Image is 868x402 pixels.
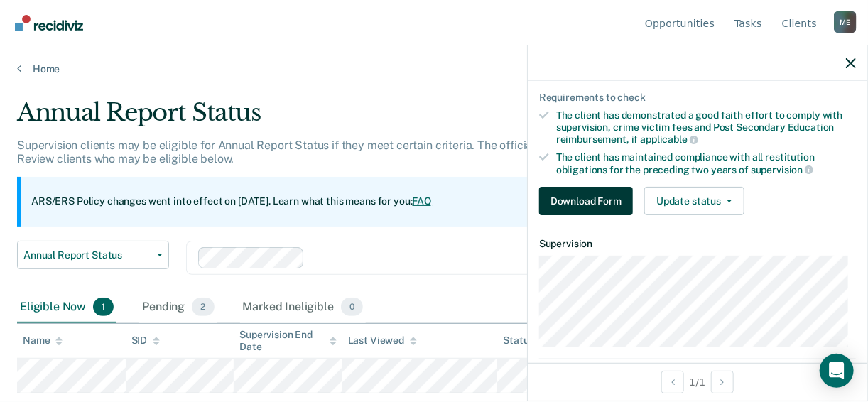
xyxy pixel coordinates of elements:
button: Profile dropdown button [834,11,857,33]
div: 1 / 1 [528,363,867,401]
div: SID [131,335,161,347]
button: Update status [644,187,744,215]
div: Eligible Now [17,292,116,323]
p: Supervision clients may be eligible for Annual Report Status if they meet certain criteria. The o... [17,138,773,165]
span: 1 [93,298,114,316]
img: Recidiviz [15,15,83,31]
div: The client has demonstrated a good faith effort to comply with supervision, crime victim fees and... [556,109,856,146]
div: Status [503,335,533,347]
div: Name [23,335,63,347]
a: Home [17,63,851,75]
div: Pending [139,292,217,323]
span: 0 [341,298,363,316]
div: Requirements to check [539,92,856,104]
span: 2 [192,298,214,316]
span: supervision [751,164,813,175]
div: Annual Report Status [17,98,798,138]
button: Download Form [539,187,633,215]
dt: Supervision [539,238,856,250]
div: Open Intercom Messenger [820,354,854,388]
button: Next Opportunity [711,371,734,393]
div: The client has maintained compliance with all restitution obligations for the preceding two years of [556,151,856,175]
div: M E [834,11,857,33]
span: Annual Report Status [23,249,151,261]
span: applicable [641,134,698,145]
div: Last Viewed [348,335,417,347]
button: Previous Opportunity [661,371,684,393]
div: Marked Ineligible [240,292,367,323]
p: ARS/ERS Policy changes went into effect on [DATE]. Learn what this means for you: [31,195,432,209]
div: Supervision End Date [239,329,337,353]
a: Navigate to form link [539,187,639,215]
a: FAQ [413,195,433,207]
